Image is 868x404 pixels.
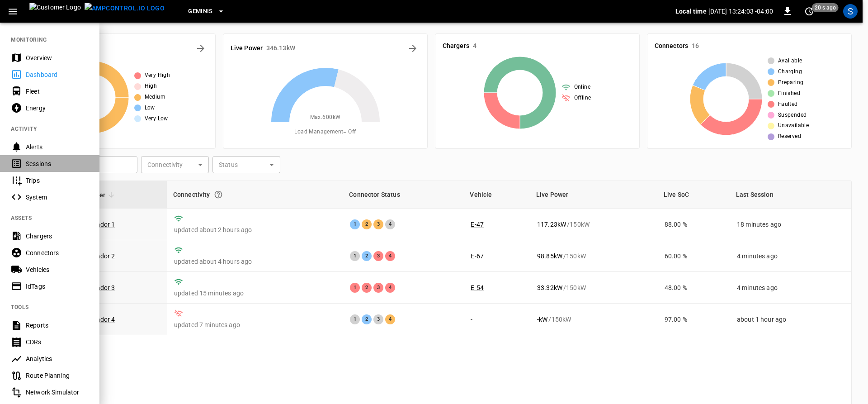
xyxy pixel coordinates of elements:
img: Customer Logo [29,3,81,20]
div: System [26,193,89,202]
div: Network Simulator [26,388,89,397]
div: Reports [26,321,89,330]
div: Sessions [26,159,89,168]
div: profile-icon [843,4,858,19]
div: Vehicles [26,265,89,274]
div: Dashboard [26,70,89,79]
div: Route Planning [26,371,89,380]
div: Alerts [26,143,89,152]
div: Energy [26,104,89,113]
div: CDRs [26,337,89,347]
button: set refresh interval [802,4,816,19]
span: 20 s ago [812,3,839,12]
div: Connectors [26,248,89,257]
div: IdTags [26,282,89,291]
div: Trips [26,176,89,185]
img: ampcontrol.io logo [85,3,165,14]
p: [DATE] 13:24:03 -04:00 [708,7,773,16]
p: Local time [675,7,707,16]
div: Overview [26,53,89,62]
div: Fleet [26,87,89,96]
span: Geminis [188,6,213,17]
div: Chargers [26,232,89,241]
div: Analytics [26,354,89,363]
